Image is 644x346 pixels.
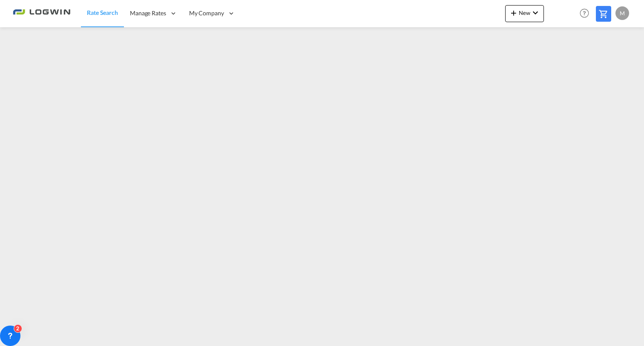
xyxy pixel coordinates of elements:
[509,8,519,18] md-icon: icon-plus 400-fg
[577,6,596,21] div: Help
[615,6,629,20] div: M
[130,9,166,17] span: Manage Rates
[530,8,540,18] md-icon: icon-chevron-down
[189,9,224,17] span: My Company
[13,4,70,23] img: 2761ae10d95411efa20a1f5e0282d2d7.png
[577,6,592,20] span: Help
[87,9,118,16] span: Rate Search
[509,9,540,16] span: New
[505,5,544,22] button: icon-plus 400-fgNewicon-chevron-down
